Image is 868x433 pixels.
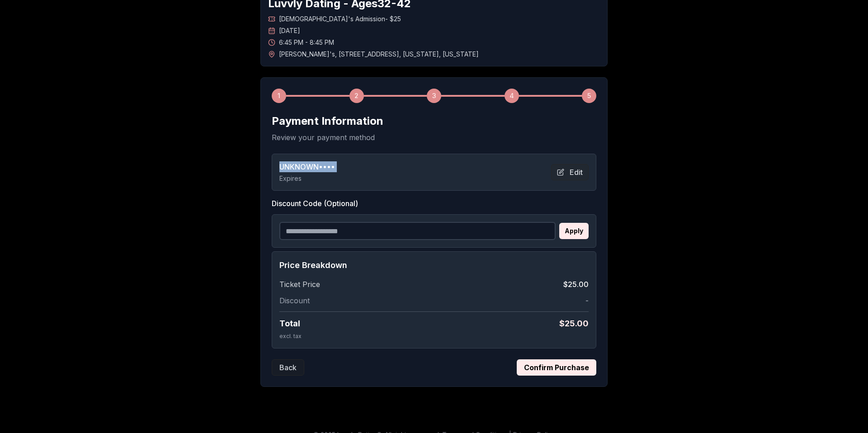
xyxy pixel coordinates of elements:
[551,164,589,180] button: Edit
[279,295,310,306] span: Discount
[427,89,441,103] div: 3
[279,259,589,272] h4: Price Breakdown
[559,223,589,239] button: Apply
[585,295,589,306] span: -
[279,174,335,183] p: Expires
[279,50,479,59] span: [PERSON_NAME]'s , [STREET_ADDRESS] , [US_STATE] , [US_STATE]
[279,38,334,47] span: 6:45 PM - 8:45 PM
[272,132,596,143] p: Review your payment method
[559,317,589,330] span: $ 25.00
[582,89,596,103] div: 5
[279,14,401,24] span: [DEMOGRAPHIC_DATA]'s Admission - $25
[272,198,596,209] label: Discount Code (Optional)
[272,89,286,103] div: 1
[563,279,589,290] span: $25.00
[505,89,519,103] div: 4
[279,333,302,339] span: excl. tax
[279,279,320,290] span: Ticket Price
[272,114,596,128] h2: Payment Information
[279,317,300,330] span: Total
[279,26,300,35] span: [DATE]
[272,359,304,376] button: Back
[279,161,335,172] span: UNKNOWN ••••
[349,89,364,103] div: 2
[517,359,596,376] button: Confirm Purchase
